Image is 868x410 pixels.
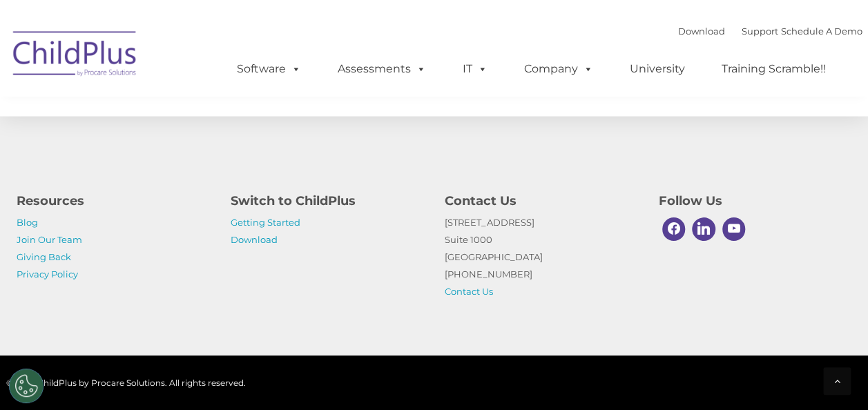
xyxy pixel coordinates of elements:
[616,55,699,83] a: University
[17,191,210,211] h4: Resources
[678,26,862,37] font: |
[659,191,852,211] h4: Follow Us
[231,217,300,228] a: Getting Started
[449,55,501,83] a: IT
[17,269,78,280] a: Privacy Policy
[510,55,607,83] a: Company
[742,26,778,37] a: Support
[324,55,440,83] a: Assessments
[799,344,868,410] iframe: Chat Widget
[17,217,38,228] a: Blog
[223,55,315,83] a: Software
[445,191,638,211] h4: Contact Us
[678,26,725,37] a: Download
[719,214,749,244] a: Youtube
[6,21,144,90] img: ChildPlus by Procare Solutions
[17,234,82,245] a: Join Our Team
[9,369,44,403] button: Cookies Settings
[708,55,840,83] a: Training Scramble!!
[659,214,689,244] a: Facebook
[231,191,424,211] h4: Switch to ChildPlus
[688,214,719,244] a: Linkedin
[17,251,71,262] a: Giving Back
[445,214,638,300] p: [STREET_ADDRESS] Suite 1000 [GEOGRAPHIC_DATA] [PHONE_NUMBER]
[781,26,862,37] a: Schedule A Demo
[418,80,460,90] span: Last name
[418,137,476,147] span: Phone number
[231,234,278,245] a: Download
[445,286,493,297] a: Contact Us
[6,378,246,388] span: © 2025 ChildPlus by Procare Solutions. All rights reserved.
